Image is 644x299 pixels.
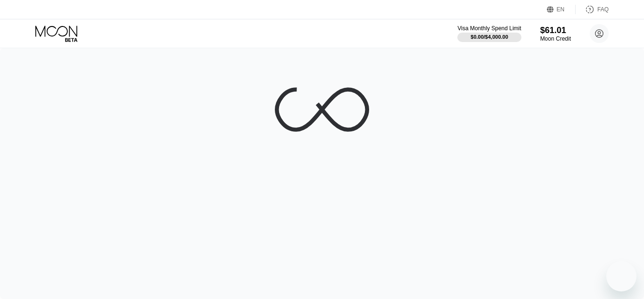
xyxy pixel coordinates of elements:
[576,5,609,14] div: FAQ
[557,6,565,13] div: EN
[540,26,571,42] div: $61.01Moon Credit
[457,25,521,32] div: Visa Monthly Spend Limit
[457,25,521,42] div: Visa Monthly Spend Limit$0.00/$4,000.00
[606,261,636,291] iframe: Button to launch messaging window
[547,5,576,14] div: EN
[540,26,571,35] div: $61.01
[471,34,508,40] div: $0.00 / $4,000.00
[597,6,609,13] div: FAQ
[540,35,571,42] div: Moon Credit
